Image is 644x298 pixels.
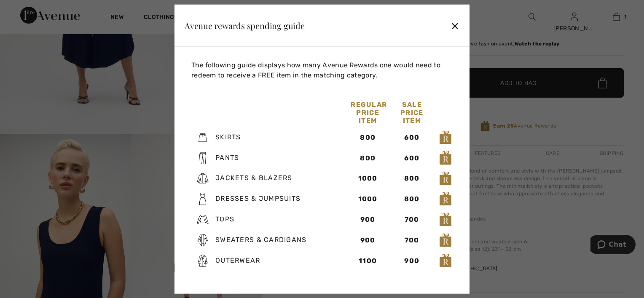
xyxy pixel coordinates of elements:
span: Skirts [215,133,241,141]
div: Sale Price Item [390,101,434,125]
div: 700 [395,235,429,245]
div: 900 [351,215,385,225]
img: loyalty_logo_r.svg [439,150,452,165]
div: 900 [395,256,429,266]
div: 800 [395,173,429,184]
span: Tops [215,215,234,223]
div: 800 [351,153,385,163]
div: Regular Price Item [346,101,390,125]
div: 1000 [351,173,385,184]
div: ✕ [451,16,459,34]
span: Sweaters & Cardigans [215,236,307,244]
div: 800 [351,132,385,142]
div: Avenue rewards spending guide [185,21,305,29]
img: loyalty_logo_r.svg [439,192,452,207]
span: Outerwear [215,256,260,264]
div: 800 [395,194,429,204]
span: Jackets & Blazers [215,174,292,182]
span: Pants [215,153,239,161]
div: 1000 [351,194,385,204]
span: Dresses & Jumpsuits [215,194,301,202]
div: 900 [351,235,385,245]
div: 1100 [351,256,385,266]
div: 600 [395,153,429,163]
img: loyalty_logo_r.svg [439,130,452,145]
img: loyalty_logo_r.svg [439,171,452,186]
p: The following guide displays how many Avenue Rewards one would need to redeem to receive a FREE i... [191,60,456,80]
div: 600 [395,132,429,142]
img: loyalty_logo_r.svg [439,253,452,268]
img: loyalty_logo_r.svg [439,233,452,248]
img: loyalty_logo_r.svg [439,212,452,227]
span: Chat [19,6,36,13]
div: 700 [395,215,429,225]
